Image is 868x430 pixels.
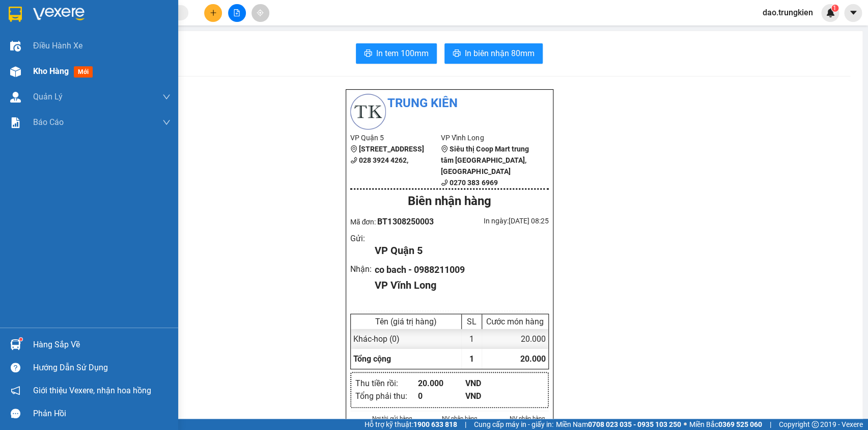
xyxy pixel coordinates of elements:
div: Cước món hàng [485,317,546,326]
span: question-circle [11,363,20,372]
span: Miền Bắc [689,419,762,430]
span: Quản Lý [33,90,63,103]
span: Tổng cộng [353,354,391,364]
span: Khác - hop (0) [353,334,400,344]
sup: 1 [19,338,22,341]
div: VND [465,390,512,402]
span: Giới thiệu Vexere, nhận hoa hồng [33,384,151,397]
div: Phản hồi [33,406,171,421]
span: dao.trungkien [754,6,821,19]
div: Vĩnh Long [66,9,149,21]
span: Báo cáo [33,116,64,129]
strong: 1900 633 818 [413,420,457,428]
li: VP Vĩnh Long [441,132,532,143]
span: Cung cấp máy in - giấy in: [474,419,553,430]
div: Mã đơn: [350,215,450,228]
img: warehouse-icon [10,41,21,52]
b: Siêu thị Coop Mart trung tâm [GEOGRAPHIC_DATA], [GEOGRAPHIC_DATA] [441,145,528,175]
span: printer [453,49,461,59]
img: solution-icon [10,117,21,128]
span: aim [257,9,264,16]
div: co bach [66,21,149,33]
span: | [770,419,771,430]
span: copyright [811,421,819,428]
li: NV nhận hàng [506,414,549,423]
span: phone [441,179,448,186]
div: Quận 5 [9,9,59,33]
div: 20.000 [482,329,548,349]
span: Kho hàng [33,66,69,76]
sup: 1 [831,5,838,12]
span: Nhận: [66,10,90,20]
div: 0988211009 [66,33,149,47]
span: notification [11,386,20,395]
img: warehouse-icon [10,92,21,103]
div: co bach - 0988211009 [375,263,540,277]
img: icon-new-feature [826,8,835,17]
span: down [162,93,171,101]
div: Gửi : [350,232,375,245]
span: printer [364,49,372,59]
span: 1 [469,354,474,364]
span: message [11,409,20,418]
strong: 0708 023 035 - 0935 103 250 [588,420,681,428]
div: Biên nhận hàng [350,192,549,211]
div: VND [465,377,512,390]
div: Hướng dẫn sử dụng [33,360,171,375]
div: 20.000 [418,377,465,390]
div: Nhận : [350,263,375,275]
button: caret-down [844,4,862,22]
span: phone [350,157,357,164]
span: 1 [833,5,836,12]
span: In tem 100mm [376,47,429,60]
span: Thu tiền rồi : [8,54,55,64]
button: printerIn tem 100mm [356,43,437,64]
img: logo.jpg [350,94,386,130]
div: Tên (giá trị hàng) [353,317,459,326]
div: Hàng sắp về [33,337,171,352]
span: Miền Nam [556,419,681,430]
span: environment [350,145,357,153]
li: Trung Kiên [350,94,549,113]
button: aim [251,4,269,22]
img: warehouse-icon [10,66,21,77]
span: mới [74,66,93,78]
span: ⚪️ [684,422,687,426]
strong: 0369 525 060 [718,420,762,428]
div: 1 [462,329,482,349]
span: In biên nhận 80mm [465,47,535,60]
b: 0270 383 6969 [450,179,497,187]
span: BT1308250003 [377,217,433,226]
span: | [465,419,466,430]
b: 028 3924 4262, [359,156,408,164]
img: warehouse-icon [10,339,21,350]
div: Tổng phải thu : [355,390,418,402]
span: down [162,118,171,127]
button: printerIn biên nhận 80mm [444,43,543,64]
button: plus [204,4,222,22]
button: file-add [228,4,246,22]
span: plus [210,9,217,16]
span: Điều hành xe [33,39,82,52]
span: Gửi: [9,10,24,20]
span: caret-down [849,8,858,17]
div: Thu tiền rồi : [355,377,418,390]
span: 20.000 [520,354,546,364]
div: VP Quận 5 [375,243,540,259]
span: environment [441,145,448,153]
div: 0 [418,390,465,402]
div: SL [464,317,479,326]
li: NV nhận hàng [438,414,481,423]
img: logo-vxr [9,7,22,22]
li: VP Quận 5 [350,132,441,143]
span: file-add [233,9,240,16]
b: [STREET_ADDRESS] [359,145,424,153]
div: In ngày: [DATE] 08:25 [450,215,549,226]
span: Hỗ trợ kỹ thuật: [365,419,457,430]
div: 20.000 [8,54,61,77]
div: VP Vĩnh Long [375,277,540,293]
